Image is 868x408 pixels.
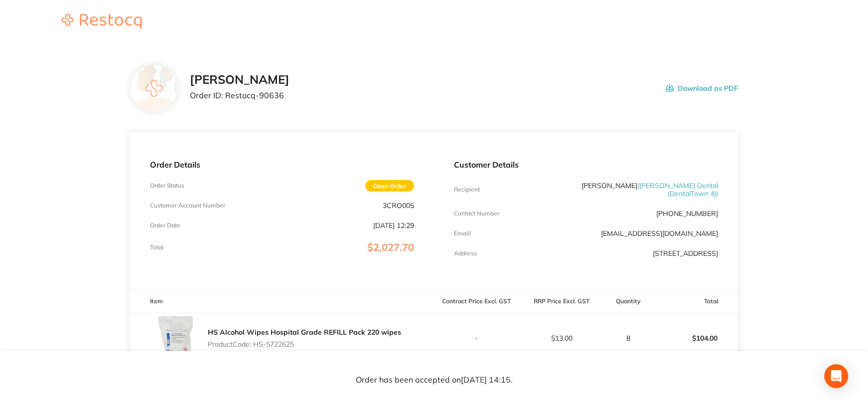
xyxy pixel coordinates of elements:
[383,202,414,209] p: 3CRO005
[208,328,401,337] a: HS Alcohol Wipes Hospital Grade REFILL Pack 220 wipes
[190,91,289,100] p: Order ID: Restocq- 90636
[454,210,499,217] p: Contact Number
[130,290,434,313] th: Item
[653,290,738,313] th: Total
[208,340,401,348] p: Product Code: HS-5722625
[365,180,414,192] span: Open Order
[604,334,652,342] p: 8
[637,181,718,198] span: ( [PERSON_NAME] Dental (DentalTown 4) )
[601,229,718,238] a: [EMAIL_ADDRESS][DOMAIN_NAME]
[519,290,604,313] th: RRP Price Excl. GST
[150,182,184,189] p: Order Status
[434,334,519,342] p: -
[190,73,289,87] h2: [PERSON_NAME]
[150,313,200,363] img: aWZydDUzMA
[434,290,519,313] th: Contract Price Excl. GST
[542,182,718,198] p: [PERSON_NAME]
[367,241,414,253] span: $2,027.70
[454,160,718,169] p: Customer Details
[52,14,151,30] a: Restocq logo
[520,334,604,342] p: $13.00
[666,73,738,104] button: Download as PDF
[52,14,151,29] img: Restocq logo
[373,221,414,229] p: [DATE] 12:29
[150,244,163,251] p: Total
[653,249,718,257] p: [STREET_ADDRESS]
[356,375,513,384] p: Order has been accepted on [DATE] 14:15 .
[604,290,653,313] th: Quantity
[454,186,480,193] p: Recipient
[824,364,848,388] div: Open Intercom Messenger
[150,222,180,229] p: Order Date
[150,160,414,169] p: Order Details
[653,326,737,350] p: $104.00
[454,250,477,257] p: Address
[656,209,718,217] p: [PHONE_NUMBER]
[150,202,225,209] p: Customer Account Number
[454,230,471,237] p: Emaill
